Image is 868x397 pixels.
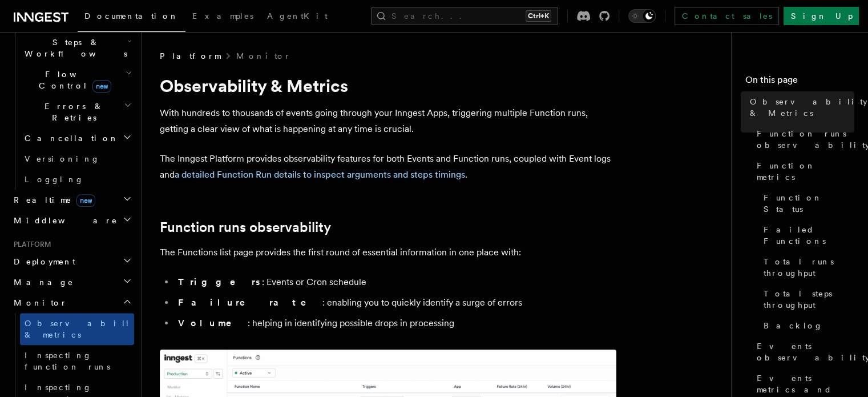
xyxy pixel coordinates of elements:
span: Versioning [25,154,100,163]
p: The Functions list page provides the first round of essential information in one place with: [160,244,616,260]
span: Cancellation [20,133,119,144]
span: Monitor [9,297,67,308]
strong: Volume [178,318,248,328]
button: Flow Controlnew [20,64,134,96]
span: AgentKit [267,11,328,21]
span: Total runs throughput [764,256,854,279]
span: Deployment [9,256,75,267]
h1: Observability & Metrics [160,75,616,96]
a: Total runs throughput [759,251,854,283]
p: The Inngest Platform provides observability features for both Events and Function runs, coupled w... [160,151,616,183]
span: Middleware [9,215,118,226]
a: Function runs observability [752,123,854,155]
span: Platform [160,50,220,62]
a: a detailed Function Run details to inspect arguments and steps timings [175,169,465,180]
span: Documentation [84,11,179,21]
button: Steps & Workflows [20,32,134,64]
span: Manage [9,276,74,288]
a: Inspecting function runs [20,345,134,377]
a: Backlog [759,315,854,336]
span: Errors & Retries [20,101,124,123]
a: Events observability [752,336,854,368]
a: Logging [20,169,134,190]
span: Failed Functions [764,224,854,247]
a: Function Status [759,187,854,219]
p: With hundreds to thousands of events going through your Inngest Apps, triggering multiple Functio... [160,105,616,137]
h4: On this page [745,73,854,91]
div: Inngest Functions [9,11,134,190]
a: AgentKit [260,3,334,31]
a: Total steps throughput [759,283,854,315]
a: Observability & metrics [20,313,134,345]
button: Realtimenew [9,190,134,210]
span: Inspecting function runs [25,351,110,371]
span: Total steps throughput [764,288,854,311]
button: Deployment [9,251,134,272]
a: Monitor [236,50,290,62]
span: Logging [25,175,84,184]
button: Search...Ctrl+K [371,7,558,25]
strong: Triggers [178,276,262,287]
button: Middleware [9,210,134,231]
button: Monitor [9,292,134,313]
a: Contact sales [675,7,779,25]
a: Sign Up [784,7,859,25]
a: Versioning [20,149,134,169]
button: Errors & Retries [20,96,134,128]
span: new [76,194,95,207]
a: Observability & Metrics [745,91,854,123]
span: Function metrics [757,160,854,183]
span: Observability & Metrics [750,96,867,119]
span: Flow Control [20,69,126,91]
li: : Events or Cron schedule [175,274,616,290]
span: Function Status [764,192,854,215]
span: Realtime [9,194,95,206]
span: Backlog [764,320,823,331]
span: Observability & metrics [25,319,142,339]
a: Documentation [78,3,185,32]
kbd: Ctrl+K [526,10,551,22]
li: : helping in identifying possible drops in processing [175,315,616,331]
a: Function metrics [752,155,854,187]
a: Function runs observability [160,219,331,235]
a: Failed Functions [759,219,854,251]
button: Cancellation [20,128,134,149]
span: Steps & Workflows [20,37,127,59]
li: : enabling you to quickly identify a surge of errors [175,295,616,311]
strong: Failure rate [178,297,322,308]
span: Examples [192,11,253,21]
a: Examples [185,3,260,31]
span: new [92,80,111,93]
span: Platform [9,240,51,249]
button: Toggle dark mode [628,9,656,23]
button: Manage [9,272,134,292]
